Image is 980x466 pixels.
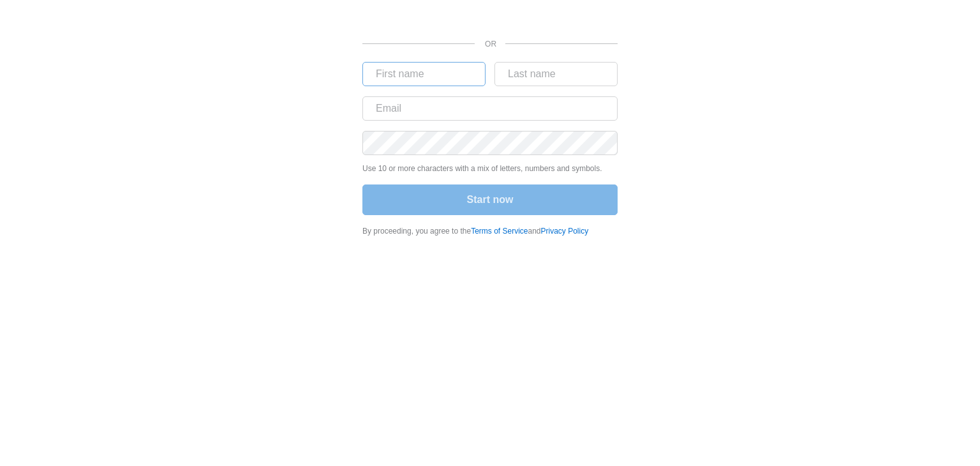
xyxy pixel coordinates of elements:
a: Terms of Service [471,227,528,236]
input: First name [362,62,486,86]
div: By proceeding, you agree to the and [362,225,618,237]
p: Use 10 or more characters with a mix of letters, numbers and symbols. [362,163,618,174]
a: Privacy Policy [541,227,589,236]
input: Email [362,96,618,121]
input: Last name [494,62,618,86]
p: OR [485,38,490,50]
